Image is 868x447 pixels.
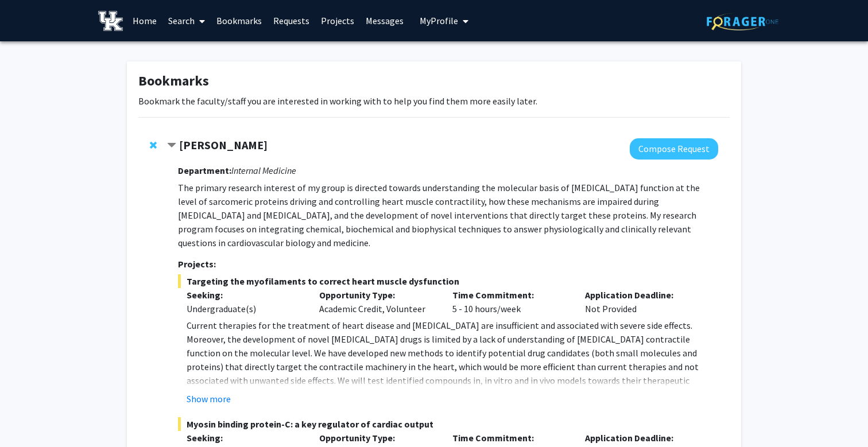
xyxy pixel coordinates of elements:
a: Home [127,1,162,41]
span: Contract Thomas Kampourakis Bookmark [167,141,176,150]
span: My Profile [420,15,458,26]
p: Application Deadline: [585,288,701,302]
a: Messages [360,1,409,41]
span: Current therapies for the treatment of heart disease and [MEDICAL_DATA] are insufficient and asso... [187,320,700,414]
button: Compose Request to Thomas Kampourakis [630,138,718,160]
p: Opportunity Type: [319,431,435,445]
p: Opportunity Type: [319,288,435,302]
div: Not Provided [576,288,710,316]
h1: Bookmarks [138,73,730,90]
strong: Department: [178,165,231,176]
a: Search [162,1,211,41]
a: Bookmarks [211,1,268,41]
strong: Projects: [178,258,216,270]
span: Remove Thomas Kampourakis from bookmarks [150,141,157,150]
p: Bookmark the faculty/staff you are interested in working with to help you find them more easily l... [138,94,730,108]
img: University of Kentucky Logo [98,11,123,31]
p: Seeking: [187,431,303,445]
div: Academic Credit, Volunteer [311,288,444,316]
a: Projects [315,1,360,41]
p: Time Commitment: [452,431,568,445]
p: Time Commitment: [452,288,568,302]
span: Myosin binding protein-C: a key regulator of cardiac output [178,417,718,431]
div: Undergraduate(s) [187,302,303,316]
p: The primary research interest of my group is directed towards understanding the molecular basis o... [178,181,718,250]
i: Internal Medicine [231,165,296,176]
a: Requests [268,1,315,41]
button: Show more [187,392,231,406]
p: Application Deadline: [585,431,701,445]
iframe: Chat [9,395,49,438]
p: Seeking: [187,288,303,302]
span: Targeting the myofilaments to correct heart muscle dysfunction [178,274,718,288]
img: ForagerOne Logo [707,13,778,30]
strong: [PERSON_NAME] [179,138,268,152]
div: 5 - 10 hours/week [444,288,577,316]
